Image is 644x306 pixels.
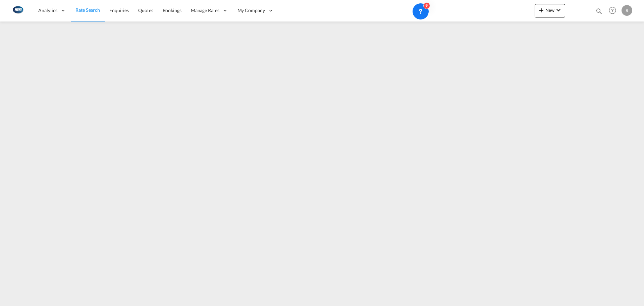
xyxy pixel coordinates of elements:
[38,7,57,14] span: Analytics
[537,7,562,13] span: New
[75,7,100,13] span: Rate Search
[10,3,25,18] img: 1aa151c0c08011ec8d6f413816f9a227.png
[595,7,603,17] div: icon-magnify
[537,6,545,14] md-icon: icon-plus 400-fg
[554,6,562,14] md-icon: icon-chevron-down
[622,5,632,16] div: R
[607,5,622,17] div: Help
[535,4,565,17] button: icon-plus 400-fgNewicon-chevron-down
[237,7,265,14] span: My Company
[191,7,219,14] span: Manage Rates
[595,7,603,15] md-icon: icon-magnify
[163,7,181,13] span: Bookings
[607,5,618,16] span: Help
[138,7,153,13] span: Quotes
[109,7,129,13] span: Enquiries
